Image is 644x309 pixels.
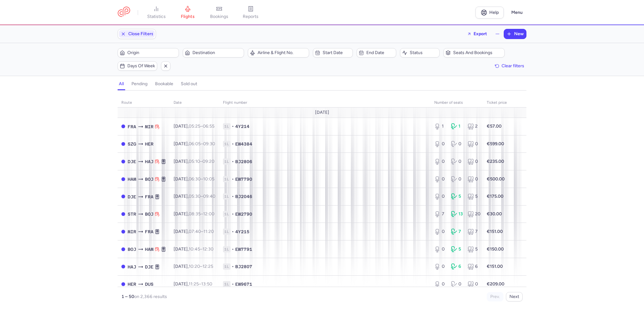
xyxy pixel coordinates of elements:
[430,98,483,108] th: number of seats
[468,229,479,235] div: 7
[223,158,230,165] span: 1L
[235,281,252,287] span: EW9671
[189,176,214,182] span: –
[313,48,353,58] button: Start date
[487,124,502,129] strong: €57.00
[203,176,214,182] time: 10:05
[189,264,213,269] span: –
[410,50,437,55] span: Status
[434,193,446,200] div: 0
[181,14,195,19] span: flights
[189,211,201,217] time: 08:35
[223,263,230,270] span: 1L
[174,141,215,146] span: [DATE],
[172,6,203,19] a: flights
[174,281,212,287] span: [DATE],
[468,158,479,165] div: 0
[128,123,136,130] span: FRA
[203,229,214,234] time: 11:20
[145,211,153,218] span: BOJ
[434,229,446,235] div: 0
[189,281,212,287] span: –
[174,159,214,164] span: [DATE],
[487,141,504,146] strong: €599.00
[474,31,487,36] span: Export
[232,246,234,252] span: •
[468,176,479,182] div: 0
[189,176,201,182] time: 06:30
[232,193,234,200] span: •
[487,211,502,217] strong: €30.00
[128,158,136,165] span: DJE
[223,281,230,287] span: 1L
[434,246,446,252] div: 0
[514,31,524,36] span: New
[128,281,136,288] span: HER
[189,264,200,269] time: 10:20
[235,211,252,217] span: EW2790
[258,50,307,55] span: Airline & Flight No.
[181,81,197,87] h4: sold out
[141,6,172,19] a: statistics
[189,229,201,234] time: 07:40
[434,176,446,182] div: 0
[487,292,503,301] button: Prev.
[119,81,124,87] h4: all
[223,246,230,252] span: 1L
[463,29,491,39] button: Export
[145,123,153,130] span: MIR
[487,194,503,199] strong: €175.00
[121,294,134,299] strong: 1 – 50
[174,194,215,199] span: [DATE],
[147,14,166,19] span: statistics
[174,211,214,217] span: [DATE],
[487,264,503,269] strong: €151.00
[174,246,214,252] span: [DATE],
[434,281,446,287] div: 0
[189,141,201,146] time: 06:05
[118,61,157,71] button: Days of week
[487,176,505,182] strong: €500.00
[443,48,505,58] button: Seats and bookings
[219,98,430,108] th: Flight number
[434,211,446,217] div: 7
[203,264,213,269] time: 12:25
[508,7,526,19] button: Menu
[248,48,309,58] button: Airline & Flight No.
[434,141,446,147] div: 0
[502,63,524,68] span: Clear filters
[145,193,153,200] span: FRA
[493,61,526,71] button: Clear filters
[128,193,136,200] span: DJE
[155,81,173,87] h4: bookable
[235,229,249,235] span: 4Y215
[128,31,153,36] span: Close Filters
[128,141,136,147] span: SZG
[145,228,153,235] span: FRA
[475,7,504,19] a: Help
[451,176,463,182] div: 0
[232,229,234,235] span: •
[210,14,228,19] span: bookings
[243,14,258,19] span: reports
[118,29,156,39] button: Close Filters
[134,294,167,299] span: on 2,366 results
[451,158,463,165] div: 0
[223,176,230,182] span: 1L
[189,246,200,252] time: 10:45
[183,48,244,58] button: Destination
[235,176,252,182] span: EW7790
[451,229,463,235] div: 7
[468,281,479,287] div: 0
[145,246,153,253] span: HAM
[434,123,446,130] div: 1
[118,7,130,18] a: CitizenPlane red outlined logo
[203,124,214,129] time: 06:55
[483,98,511,108] th: Ticket price
[174,124,214,129] span: [DATE],
[201,281,212,287] time: 13:50
[203,246,214,252] time: 12:30
[189,194,201,199] time: 05:30
[145,176,153,183] span: BOJ
[203,211,214,217] time: 12:00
